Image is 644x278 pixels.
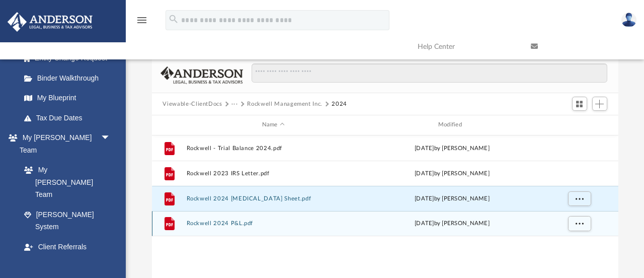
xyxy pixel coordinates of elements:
[621,13,636,27] img: User Pic
[168,14,179,25] i: search
[101,257,121,277] span: arrow_drop_down
[568,166,591,181] button: More options
[365,169,539,178] div: [DATE] by [PERSON_NAME]
[568,141,591,156] button: More options
[568,216,591,231] button: More options
[186,195,360,202] button: Rockwell 2024 [MEDICAL_DATA] Sheet.pdf
[252,63,607,83] input: Search files and folders
[136,14,148,26] i: menu
[14,160,116,205] a: My [PERSON_NAME] Team
[14,88,121,108] a: My Blueprint
[163,100,222,109] button: Viewable-ClientDocs
[365,144,539,153] div: [DATE] by [PERSON_NAME]
[365,219,539,228] div: [DATE] by [PERSON_NAME]
[14,237,121,257] a: Client Referrals
[7,128,121,160] a: My [PERSON_NAME] Teamarrow_drop_down
[186,170,360,177] button: Rockwell 2023 IRS Letter.pdf
[572,97,587,111] button: Switch to Grid View
[186,220,360,227] button: Rockwell 2024 P&L.pdf
[14,68,126,88] a: Binder Walkthrough
[7,257,121,277] a: My Documentsarrow_drop_down
[568,191,591,206] button: More options
[592,97,607,111] button: Add
[247,100,323,109] button: Rockwell Management Inc.
[332,100,347,109] button: 2024
[543,120,614,129] div: id
[364,120,539,129] div: Modified
[136,19,148,26] a: menu
[101,128,121,149] span: arrow_drop_down
[14,204,121,237] a: [PERSON_NAME] System
[156,120,181,129] div: id
[365,194,539,203] div: [DATE] by [PERSON_NAME]
[410,27,523,66] a: Help Center
[186,145,360,152] button: Rockwell - Trial Balance 2024.pdf
[231,100,238,109] button: ···
[5,12,96,32] img: Anderson Advisors Platinum Portal
[186,120,360,129] div: Name
[14,108,126,128] a: Tax Due Dates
